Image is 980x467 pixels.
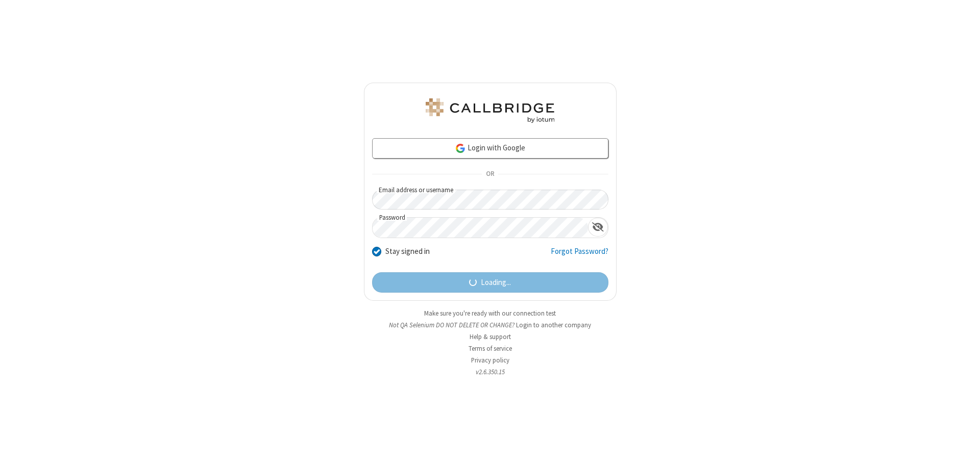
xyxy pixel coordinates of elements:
div: Show password [588,218,608,237]
input: Password [373,218,588,238]
img: google-icon.png [455,143,466,154]
a: Login with Google [372,138,608,159]
label: Stay signed in [385,246,430,257]
button: Login to another company [516,320,591,330]
span: OR [482,167,498,181]
input: Email address or username [372,190,608,210]
img: QA Selenium DO NOT DELETE OR CHANGE [424,98,556,123]
a: Privacy policy [471,356,509,365]
li: Not QA Selenium DO NOT DELETE OR CHANGE? [364,320,617,330]
a: Forgot Password? [551,246,608,265]
a: Make sure you're ready with our connection test [424,309,556,318]
li: v2.6.350.15 [364,367,617,377]
a: Terms of service [469,344,512,353]
span: Loading... [481,277,511,289]
button: Loading... [372,272,608,293]
a: Help & support [470,332,511,341]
